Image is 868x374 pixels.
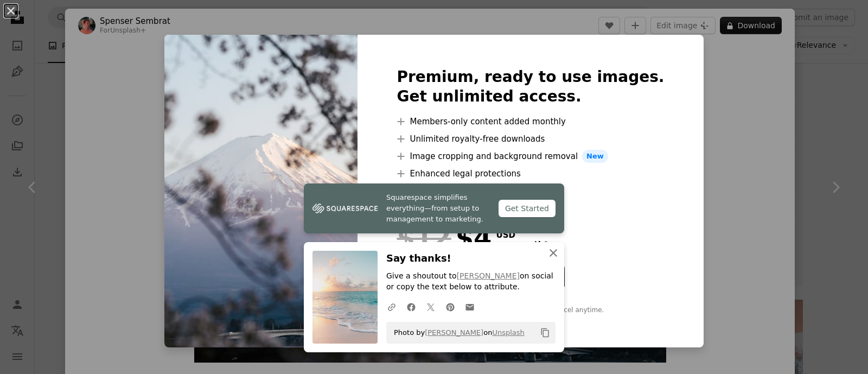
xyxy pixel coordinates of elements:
[164,35,358,347] img: premium_photo-1690749740484-89660d6003f9
[386,192,490,225] span: Squarespace simplifies everything—from setup to management to marketing.
[304,183,564,233] a: Squarespace simplifies everything—from setup to management to marketing.Get Started
[582,150,608,163] span: New
[397,67,664,106] h2: Premium, ready to use images. Get unlimited access.
[386,251,556,267] h3: Say thanks!
[492,328,524,337] a: Unsplash
[312,200,378,217] img: file-1747939142011-51e5cc87e3c9
[457,271,520,280] a: [PERSON_NAME]
[397,115,664,128] li: Members-only content added monthly
[401,296,421,318] a: Share on Facebook
[536,324,554,342] button: Copy to clipboard
[441,296,460,318] a: Share on Pinterest
[397,167,664,180] li: Enhanced legal protections
[386,271,556,293] p: Give a shoutout to on social or copy the text below to attribute.
[397,132,664,145] li: Unlimited royalty-free downloads
[499,200,556,217] div: Get Started
[425,328,483,337] a: [PERSON_NAME]
[421,296,441,318] a: Share on Twitter
[460,296,480,318] a: Share over email
[397,150,664,163] li: Image cropping and background removal
[388,324,525,341] span: Photo by on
